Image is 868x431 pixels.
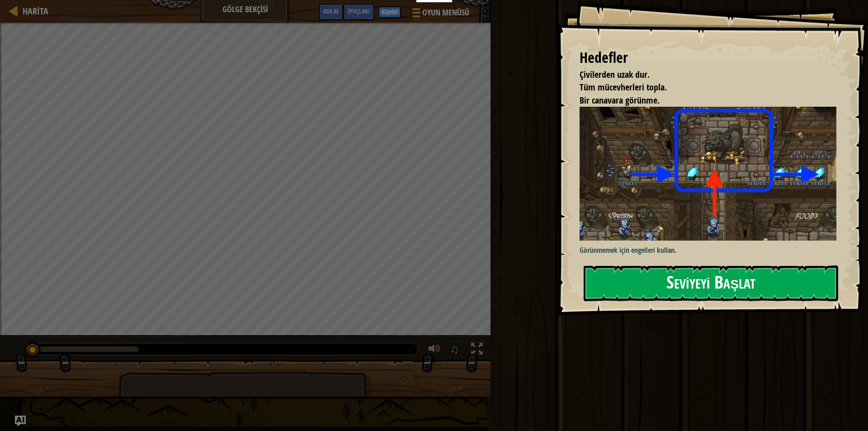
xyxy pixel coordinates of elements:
span: Harita [23,5,48,17]
button: Oyun Menüsü [405,4,475,25]
span: İpuçları [348,7,370,15]
button: Kaydol [379,7,401,18]
button: Seviyeyi Başlat [584,265,838,301]
span: Ask AI [323,7,339,15]
button: ♫ [448,341,463,360]
button: Sesi ayarla [425,341,443,360]
li: Tüm mücevherleri topla. [568,81,834,94]
span: Bir canavara görünme. [580,94,660,106]
p: Görünmemek için engelleri kullan. [580,245,843,256]
span: Oyun Menüsü [422,7,469,19]
a: Harita [18,5,48,17]
button: Tam ekran değiştir [468,341,486,360]
li: Bir canavara görünme. [568,94,834,107]
li: Çivilerden uzak dur. [568,68,834,81]
span: Tüm mücevherleri topla. [580,81,667,93]
span: ♫ [450,342,459,356]
button: Ask AI [319,4,343,20]
div: Hedefler [580,47,836,68]
span: Çivilerden uzak dur. [580,68,650,81]
button: Ask AI [15,416,26,426]
img: Gölge Bekçisi [580,107,843,241]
